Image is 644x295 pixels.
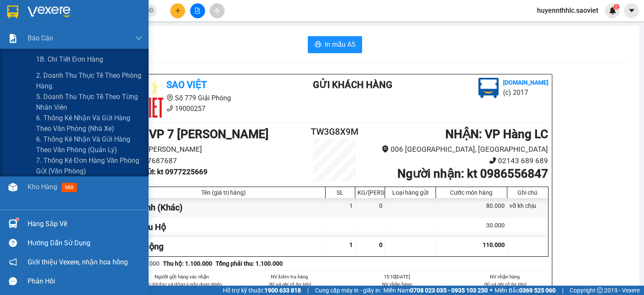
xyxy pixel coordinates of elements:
div: Loại hàng gửi [387,189,433,196]
span: 6. Thống kê nhận và gửi hàng theo văn phòng (quản lý) [36,134,142,155]
div: 80.000 [436,198,507,217]
span: Hỗ trợ kỹ thuật: [223,286,301,295]
span: | [562,286,563,295]
div: Phí Thu Hộ [122,218,326,237]
b: Người gửi : kt 0977225669 [121,167,208,176]
div: vỡ kh chịu [507,198,548,217]
strong: 0708 023 035 - 0935 103 250 [410,287,488,294]
span: huyennthhlc.saoviet [530,5,605,16]
span: down [135,35,142,42]
b: NHẬN : VP Hàng LC [445,127,548,141]
strong: 1900 633 818 [264,287,301,294]
li: Người gửi hàng xác nhận [138,273,226,281]
img: warehouse-icon [8,183,17,192]
span: close-circle [149,7,154,15]
span: 5. Doanh thu thực tế theo từng nhân viên [36,91,142,113]
span: Kho hàng [28,183,57,191]
button: aim [210,3,225,18]
span: aim [214,8,220,14]
li: (c) 2017 [503,87,548,98]
sup: 2 [613,4,619,10]
div: bọc kính (Khác) [122,198,326,217]
i: (Kí và ghi rõ họ tên) [484,281,526,287]
span: environment [382,145,389,153]
span: mới [62,183,77,192]
b: Sao Việt [166,79,207,90]
span: 0 [379,241,382,248]
img: warehouse-icon [8,219,17,228]
button: caret-down [624,3,639,18]
li: 02143 689 689 [370,155,548,167]
img: logo-vxr [7,6,18,18]
span: Cung cấp máy in - giấy in: [315,286,381,295]
div: SL [328,189,353,196]
li: Số 779 Giải Phóng [121,93,279,103]
div: Cước món hàng [438,189,505,196]
span: question-circle [9,239,17,247]
span: 2 [615,4,618,10]
li: Số 7 [PERSON_NAME] [121,144,299,155]
span: Báo cáo [28,33,53,43]
div: KG/[PERSON_NAME] [357,189,382,196]
span: caret-down [628,7,636,14]
span: 7. Thống kê đơn hàng văn phòng gửi (văn phòng) [36,155,142,176]
sup: 1 [16,218,19,221]
div: Tên (giá trị hàng) [124,189,323,196]
span: file-add [194,8,200,14]
div: Phản hồi [28,275,142,288]
b: Gửi khách hàng [313,79,392,90]
span: environment [166,94,173,101]
img: icon-new-feature [609,7,616,14]
img: solution-icon [8,34,17,43]
span: ⚪️ [490,289,492,292]
i: (Tôi đã đọc và đồng ý nộp dung phiếu gửi hàng) [142,281,222,295]
div: Hướng dẫn sử dụng [28,237,142,250]
img: logo.jpg [478,78,499,98]
span: 1 [349,241,353,248]
span: phone [489,157,496,164]
li: NV nhận hàng [461,273,548,281]
h2: TW3G8X9M [299,125,371,139]
li: 006 [GEOGRAPHIC_DATA], [GEOGRAPHIC_DATA] [370,144,548,155]
span: Miền Bắc [495,286,556,295]
span: | [307,286,309,295]
span: In mẫu A5 [325,39,355,50]
li: NV kiểm tra hàng [246,273,333,281]
button: file-add [190,3,205,18]
li: 15:10[DATE] [354,273,441,281]
b: Thu hộ: 1.100.000 [163,260,212,267]
li: NV nhận hàng [354,281,441,288]
li: 02437687687 [121,155,299,167]
span: copyright [597,287,603,293]
span: 1B. Chi tiết đơn hàng [36,54,103,65]
b: Tổng phải thu: 1.100.000 [216,260,283,267]
div: 30.000 [436,218,507,237]
strong: 0369 525 060 [519,287,556,294]
span: notification [9,258,17,266]
b: GỬI : VP 7 [PERSON_NAME] [121,127,269,141]
div: 1 [326,198,355,217]
span: Giới thiệu Vexere, nhận hoa hồng [28,257,128,267]
div: Hàng sắp về [28,218,142,230]
span: Miền Nam [383,286,488,295]
span: close-circle [149,8,154,13]
span: message [9,277,17,285]
span: 2. Doanh thu thực tế theo phòng hàng. [36,70,142,91]
span: printer [315,41,321,49]
div: Ghi chú [509,189,546,196]
span: 110.000 [483,241,505,248]
b: [DOMAIN_NAME] [503,79,548,86]
i: (Kí và ghi rõ họ tên) [268,281,311,287]
b: Người nhận : kt 0986556847 [397,167,548,181]
span: phone [166,105,173,112]
button: plus [170,3,185,18]
div: 0 [355,198,385,217]
li: 19000257 [121,103,279,114]
span: plus [175,8,181,14]
span: 6. Thống kê nhận và gửi hàng theo văn phòng (nhà xe) [36,113,142,134]
button: printerIn mẫu A5 [308,36,362,53]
